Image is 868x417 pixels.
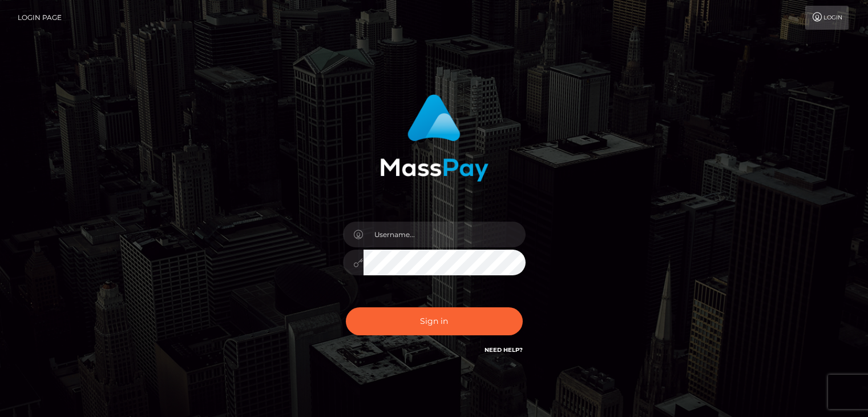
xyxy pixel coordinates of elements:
input: Username... [364,222,526,247]
a: Need Help? [485,346,523,354]
a: Login [805,6,849,30]
button: Sign in [346,307,523,335]
img: MassPay Login [380,94,488,182]
a: Login Page [18,6,62,30]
